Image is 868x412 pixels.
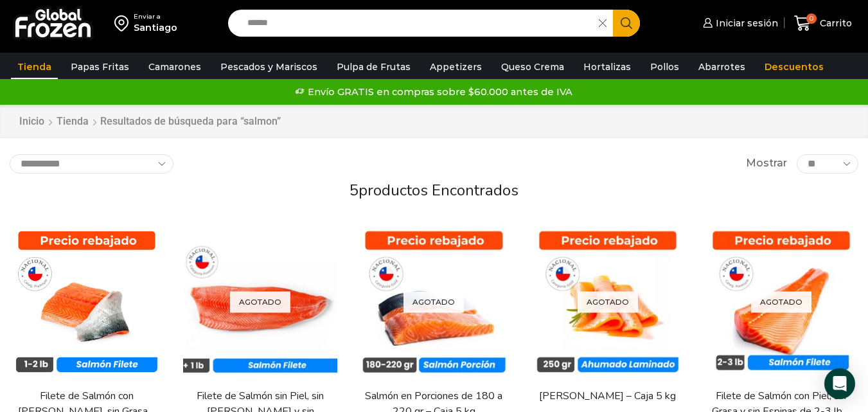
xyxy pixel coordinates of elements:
nav: Breadcrumb [19,114,281,129]
a: Pulpa de Frutas [330,55,417,79]
div: Santiago [134,21,177,34]
select: Pedido de la tienda [10,154,173,174]
a: Pollos [644,55,686,79]
div: Open Intercom Messenger [824,368,855,399]
img: address-field-icon.svg [114,12,134,34]
a: Queso Crema [495,55,571,79]
a: Pescados y Mariscos [214,55,324,79]
span: Mostrar [746,156,787,171]
a: Inicio [19,114,45,129]
span: productos encontrados [359,180,518,201]
a: 0 Carrito [791,8,855,39]
button: Search button [613,10,640,37]
span: 5 [350,180,359,201]
a: Abarrotes [692,55,752,79]
a: [PERSON_NAME] – Caja 5 kg [538,389,677,404]
a: Descuentos [758,55,830,79]
p: Agotado [403,292,464,313]
a: Papas Fritas [64,55,136,79]
a: Iniciar sesión [700,10,778,36]
span: Carrito [817,17,852,30]
a: Tienda [11,55,58,79]
a: Tienda [56,114,89,129]
span: Iniciar sesión [713,17,778,30]
h1: Resultados de búsqueda para “salmon” [100,115,281,127]
p: Agotado [751,292,811,313]
p: Agotado [230,292,290,313]
a: Appetizers [423,55,488,79]
a: Hortalizas [577,55,637,79]
div: Enviar a [134,12,177,21]
p: Agotado [578,292,638,313]
a: Camarones [142,55,208,79]
span: 0 [806,13,817,24]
